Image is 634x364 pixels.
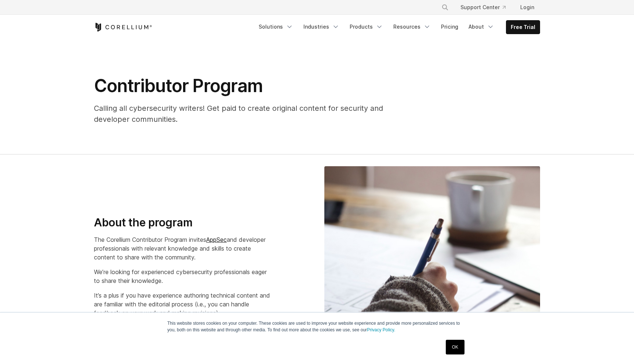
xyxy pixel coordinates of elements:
[94,235,273,262] p: The Corellium Contributor Program invites and developer professionals with relevant knowledge and...
[94,267,273,285] p: We’re looking for experienced cybersecurity professionals eager to share their knowledge.
[345,20,387,33] a: Products
[299,20,344,33] a: Industries
[514,1,540,14] a: Login
[437,20,463,33] a: Pricing
[94,103,404,125] p: Calling all cybersecurity writers! Get paid to create original content for security and developer...
[433,1,540,14] div: Navigation Menu
[94,23,152,32] a: Corellium Home
[367,327,395,332] a: Privacy Policy.
[446,340,464,354] a: OK
[206,236,227,243] a: AppSec
[506,21,540,34] a: Free Trial
[254,20,540,34] div: Navigation Menu
[455,1,511,14] a: Support Center
[94,75,404,97] h1: Contributor Program
[438,1,452,14] button: Search
[167,320,467,333] p: This website stores cookies on your computer. These cookies are used to improve your website expe...
[254,20,298,33] a: Solutions
[94,216,273,230] h3: About the program
[94,291,273,317] p: It’s a plus if you have experience authoring technical content and are familiar with the editoria...
[464,20,499,33] a: About
[389,20,435,33] a: Resources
